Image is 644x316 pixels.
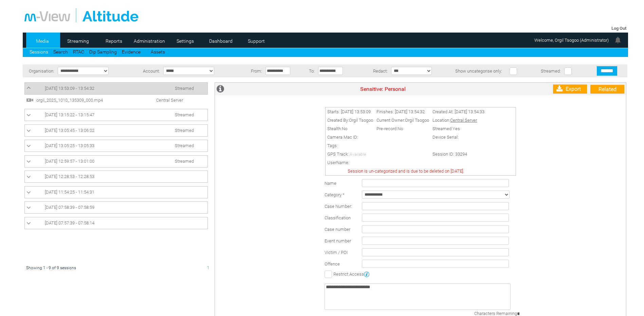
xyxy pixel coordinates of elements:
[326,133,431,141] td: Camera Mac ID:
[326,116,375,124] td: Created By:
[26,157,206,165] a: [DATE] 12:59:57 - 13:01:00
[45,205,94,210] span: [DATE] 07:58:39 - 07:58:59
[26,188,206,196] a: [DATE] 11:54:25 - 11:54:31
[398,126,403,131] span: No
[433,152,454,157] span: Session ID:
[26,111,206,119] a: [DATE] 13:15:22 - 13:15:47
[376,109,394,114] span: Finishes:
[342,126,347,131] span: No
[356,64,389,77] td: Redact:
[327,109,340,114] span: Starts:
[327,152,349,157] span: GPS Track:
[45,128,94,133] span: [DATE] 13:05:45 - 13:06:02
[348,169,464,174] span: Session is un-categorized and is due to be deleted on [DATE].
[45,190,94,195] span: [DATE] 11:54:25 - 11:54:31
[541,68,561,74] span: Streamed:
[349,118,373,123] span: Orgil Tsogoo
[240,36,273,46] a: Support
[303,64,316,77] td: To:
[133,64,162,77] td: Account:
[45,86,94,91] span: [DATE] 13:53:09 - 13:54:32
[325,181,336,186] label: Name
[26,173,206,181] a: [DATE] 12:28:53 - 12:28:53
[26,96,34,104] img: video24.svg
[133,36,166,46] a: Administration
[175,128,194,133] span: Streamed
[553,84,587,94] a: Export
[325,250,348,255] span: Victim / POI
[325,238,351,243] span: Event number
[207,265,209,270] span: 1
[45,159,94,164] span: [DATE] 12:59:57 - 13:01:00
[614,36,622,44] img: bell24.png
[62,36,95,46] a: Streaming
[45,174,94,179] span: [DATE] 12:28:53 - 12:28:53
[453,126,460,131] span: Yes
[325,261,340,266] span: Offence
[455,152,467,157] span: 33294
[26,97,186,102] a: orgil_2025_1010_135309_000.mp4 Central Server
[431,116,486,124] td: Location:
[53,49,68,55] a: Search
[395,109,425,114] span: [DATE] 13:54:32
[450,118,477,123] span: Central Server
[23,64,56,77] td: Organisation:
[175,86,194,91] span: Streamed
[45,112,94,117] span: [DATE] 13:15:22 - 13:15:47
[45,143,94,148] span: [DATE] 13:05:25 - 13:05:33
[375,116,431,124] td: Current Owner:
[175,143,194,148] span: Streamed
[35,98,138,103] span: orgil_2025_1010_135309_000.mp4
[326,124,375,133] td: Stealth:
[26,219,206,227] a: [DATE] 07:57:39 - 07:58:14
[590,85,624,94] a: Related
[169,36,202,46] a: Settings
[97,36,130,46] a: Reports
[243,64,264,77] td: From:
[323,270,521,278] td: Restrict Access
[611,26,626,31] a: Log Out
[455,68,502,74] span: Show uncategorise only:
[89,49,117,55] a: Dip Sampling
[73,49,84,55] a: RTAC
[235,83,531,95] td: Sensitive: Personal
[433,109,454,114] span: Created At:
[26,142,206,150] a: [DATE] 13:05:25 - 13:05:33
[327,160,349,165] span: UserName:
[327,143,338,148] span: Tags:
[325,204,352,209] span: Case Number:
[30,49,48,55] a: Sessions
[325,192,345,197] label: Category *
[341,109,371,114] span: [DATE] 13:53:09
[26,265,76,270] span: Showing 1 - 9 of 9 sessions
[433,135,459,140] span: Device Serial:
[26,203,206,212] a: [DATE] 07:58:39 - 07:58:59
[26,84,206,93] a: [DATE] 13:53:09 - 13:54:32
[45,220,94,225] span: [DATE] 07:57:39 - 07:58:14
[151,49,165,55] a: Assets
[175,112,194,117] span: Streamed
[175,159,194,164] span: Streamed
[325,227,350,232] span: Case number
[26,126,206,135] a: [DATE] 13:05:45 - 13:06:02
[455,109,484,114] span: [DATE] 13:54:33
[325,215,351,220] span: Classification
[431,124,486,133] td: Streamed:
[405,118,429,123] span: Orgil Tsogoo
[122,49,141,55] a: Evidence
[534,38,609,43] span: Welcome, Orgil Tsogoo (Administrator)
[375,124,431,133] td: Pre-record:
[204,36,237,46] a: Dashboard
[26,36,59,46] a: Media
[139,98,186,103] span: Central Server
